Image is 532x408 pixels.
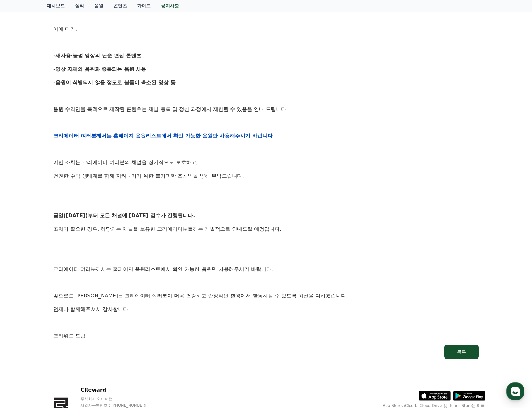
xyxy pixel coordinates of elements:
[83,203,123,219] a: 설정
[99,213,107,218] span: 설정
[53,66,146,72] strong: -영상 자체의 음원과 중복되는 음원 사용
[80,386,159,394] p: CReward
[444,345,479,359] button: 목록
[53,345,479,359] a: 목록
[53,265,479,273] p: 크리에이터 여러분께서는 홈페이지 음원리스트에서 확인 가능한 음원만 사용해주시기 바랍니다.
[53,332,479,340] p: 크리워드 드림.
[53,172,479,180] p: 건전한 수익 생태계를 함께 지켜나가기 위한 불가피한 조치임을 양해 부탁드립니다.
[80,403,159,408] p: 사업자등록번호 : [PHONE_NUMBER]
[53,133,275,139] strong: 크리에이터 여러분께서는 홈페이지 음원리스트에서 확인 가능한 음원만 사용해주시기 바랍니다.
[53,105,479,113] p: 음원 수익만을 목적으로 제작된 콘텐츠는 채널 등록 및 정산 과정에서 제한될 수 있음을 안내 드립니다.
[53,25,479,33] p: 이에 따라,
[42,203,83,219] a: 대화
[53,225,479,233] p: 조치가 필요한 경우, 해당되는 채널을 보유한 크리에이터분들께는 개별적으로 안내드릴 예정입니다.
[53,292,479,300] p: 앞으로도 [PERSON_NAME]는 크리에이터 여러분이 더욱 건강하고 안정적인 환경에서 활동하실 수 있도록 최선을 다하겠습니다.
[59,213,66,218] span: 대화
[457,349,466,355] div: 목록
[80,396,159,402] p: 주식회사 와이피랩
[20,213,24,218] span: 홈
[53,305,479,313] p: 언제나 함께해주셔서 감사합니다.
[2,203,42,219] a: 홈
[53,79,176,86] strong: -음원이 식별되지 않을 정도로 볼륨이 축소된 영상 등
[53,212,195,219] u: 금일([DATE])부터 모든 채널에 [DATE] 검수가 진행됩니다.
[53,158,479,167] p: 이번 조치는 크리에이터 여러분의 채널을 장기적으로 보호하고,
[53,53,141,59] strong: -재사용·불펌 영상의 단순 편집 콘텐츠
